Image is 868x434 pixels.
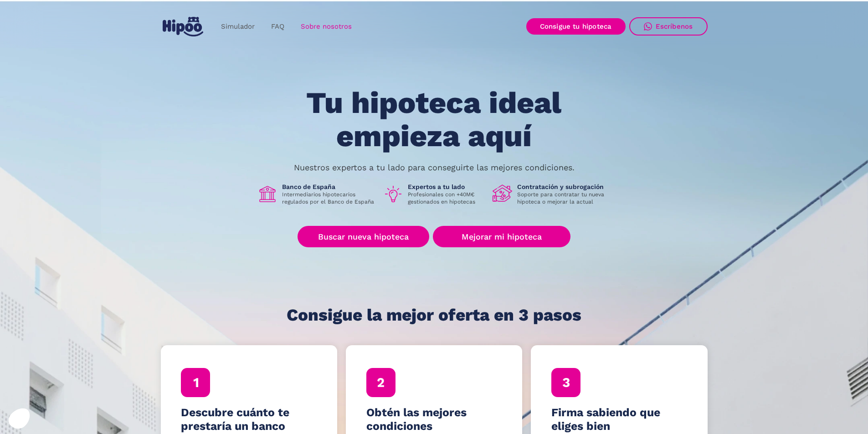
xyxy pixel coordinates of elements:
a: Escríbenos [629,17,708,36]
a: Consigue tu hipoteca [526,18,626,35]
h1: Expertos a tu lado [408,183,485,191]
p: Soporte para contratar tu nueva hipoteca o mejorar la actual [517,191,611,205]
h1: Banco de España [282,183,376,191]
a: Sobre nosotros [293,18,360,36]
a: FAQ [263,18,293,36]
a: Buscar nueva hipoteca [298,226,429,247]
p: Profesionales con +40M€ gestionados en hipotecas [408,191,485,205]
a: Mejorar mi hipoteca [433,226,570,247]
p: Intermediarios hipotecarios regulados por el Banco de España [282,191,376,205]
h4: Firma sabiendo que eliges bien [551,406,687,433]
p: Nuestros expertos a tu lado para conseguirte las mejores condiciones. [294,164,575,171]
a: home [161,13,205,40]
a: Simulador [213,18,263,36]
h1: Contratación y subrogación [517,183,611,191]
h4: Descubre cuánto te prestaría un banco [181,406,317,433]
div: Escríbenos [656,22,693,31]
h4: Obtén las mejores condiciones [366,406,502,433]
h1: Consigue la mejor oferta en 3 pasos [287,306,581,324]
h1: Tu hipoteca ideal empieza aquí [261,87,606,153]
